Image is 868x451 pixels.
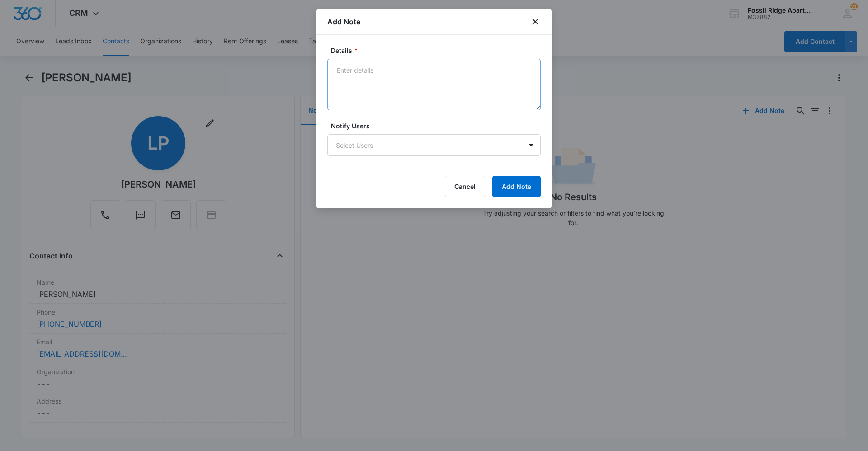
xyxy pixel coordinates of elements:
label: Details [331,46,544,55]
button: Add Note [492,176,541,197]
button: Cancel [445,176,485,197]
button: close [530,16,541,27]
label: Notify Users [331,121,544,131]
h1: Add Note [327,16,360,27]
